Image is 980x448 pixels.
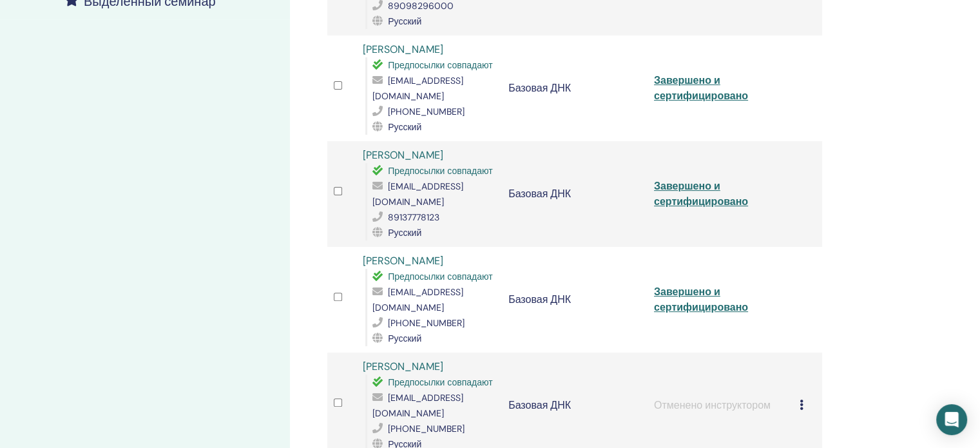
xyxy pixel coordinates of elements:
[654,73,748,102] a: Завершено и сертифицировано
[388,333,421,344] font: Русский
[372,180,463,208] font: [EMAIL_ADDRESS][DOMAIN_NAME]
[936,404,967,435] div: Открытый Intercom Messenger
[388,317,465,329] font: [PHONE_NUMBER]
[372,286,463,313] font: [EMAIL_ADDRESS][DOMAIN_NAME]
[508,293,571,306] font: Базовая ДНК
[388,121,421,133] font: Русский
[388,15,421,27] font: Русский
[508,81,571,95] font: Базовая ДНК
[363,360,443,373] a: [PERSON_NAME]
[363,254,443,268] a: [PERSON_NAME]
[388,165,492,177] font: Предпосылки совпадают
[372,75,463,102] font: [EMAIL_ADDRESS][DOMAIN_NAME]
[363,43,443,56] a: [PERSON_NAME]
[508,187,571,200] font: Базовая ДНК
[654,285,748,314] a: Завершено и сертифицировано
[388,211,439,223] font: 89137778123
[388,106,465,117] font: [PHONE_NUMBER]
[388,423,465,434] font: [PHONE_NUMBER]
[654,179,748,208] a: Завершено и сертифицировано
[388,59,492,71] font: Предпосылки совпадают
[508,398,571,412] font: Базовая ДНК
[363,148,443,162] a: [PERSON_NAME]
[388,376,492,388] font: Предпосылки совпадают
[388,227,421,239] font: Русский
[372,392,463,419] font: [EMAIL_ADDRESS][DOMAIN_NAME]
[388,271,492,282] font: Предпосылки совпадают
